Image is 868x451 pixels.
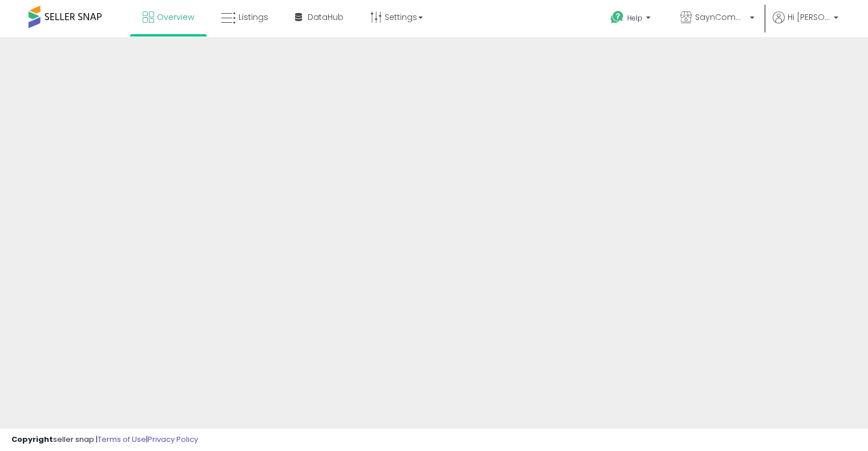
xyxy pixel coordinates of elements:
strong: Copyright [11,434,53,445]
span: DataHub [308,11,344,23]
a: Hi [PERSON_NAME] [773,11,838,37]
a: Terms of Use [98,434,146,445]
span: Overview [157,11,194,23]
a: Privacy Policy [148,434,198,445]
a: Help [601,2,662,37]
i: Get Help [610,10,624,25]
div: seller snap | | [11,434,198,445]
span: Help [627,13,643,23]
span: Hi [PERSON_NAME] [788,11,830,23]
span: SaynCommerce [695,11,746,23]
span: Listings [239,11,268,23]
